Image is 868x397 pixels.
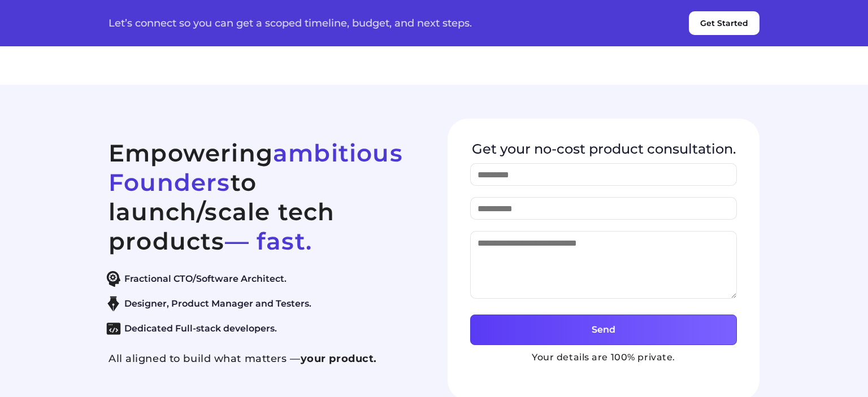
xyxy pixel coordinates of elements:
h2: Empowering to launch/scale tech products [108,138,420,256]
li: Designer, Product Manager and Testers. [103,296,415,312]
li: Fractional CTO/Software Architect. [103,271,415,287]
p: Let’s connect so you can get a scoped timeline, budget, and next steps. [108,18,472,29]
h4: Get your no-cost product consultation. [470,141,737,157]
button: Get Started [689,11,759,35]
button: Send [470,315,737,345]
strong: your product. [301,352,377,365]
li: Dedicated Full-stack developers. [103,321,415,337]
p: All aligned to build what matters — [108,352,420,365]
span: ambitious Founders [108,138,403,197]
span: — fast. [225,226,312,256]
p: Your details are 100% private. [470,351,737,364]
